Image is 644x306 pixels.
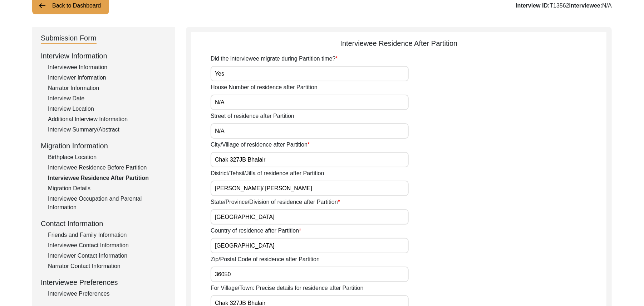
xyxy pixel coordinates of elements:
div: Interviewee Residence After Partition [48,174,167,182]
img: arrow-left.png [38,1,46,10]
div: Additional Interview Information [48,115,167,124]
div: Interview Location [48,105,167,113]
div: Submission Form [41,33,97,44]
div: Migration Details [48,184,167,193]
div: Interviewee Contact Information [48,241,167,250]
label: Did the interviewee migrate during Partition time? [211,54,338,63]
div: Interview Summary/Abstract [48,125,167,134]
label: District/Tehsil/Jilla of residence after Partition [211,169,324,178]
div: Interviewer Information [48,73,167,82]
b: Interviewee: [569,3,602,9]
div: Interviewee Preferences [48,290,167,298]
div: Contact Information [41,218,167,229]
label: Zip/Postal Code of residence after Partition [211,255,320,264]
label: House Number of residence after Partition [211,83,318,92]
div: Friends and Family Information [48,231,167,239]
div: Interviewee Preferences [41,277,167,288]
div: Interviewee Information [48,63,167,72]
div: Interviewee Residence After Partition [191,38,606,49]
div: Interviewer Contact Information [48,252,167,260]
label: Country of residence after Partition [211,226,301,235]
div: Interviewee Residence Before Partition [48,163,167,172]
b: Interview ID: [516,3,550,9]
div: Narrator Contact Information [48,262,167,271]
label: State/Province/Division of residence after Partition [211,198,340,206]
div: Birthplace Location [48,153,167,162]
label: City/Village of residence after Partition [211,140,310,149]
div: Interviewee Occupation and Parental Information [48,195,167,212]
div: Interview Information [41,51,167,61]
div: Migration Information [41,140,167,151]
label: For Village/Town: Precise details for residence after Partition [211,284,363,292]
div: Narrator Information [48,84,167,92]
label: Street of residence after Partition [211,112,294,120]
div: T13562 N/A [516,1,612,10]
div: Interview Date [48,94,167,103]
